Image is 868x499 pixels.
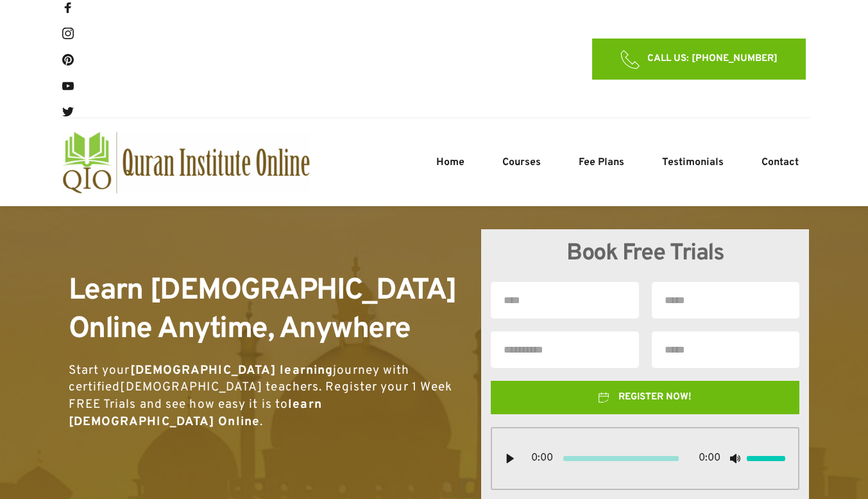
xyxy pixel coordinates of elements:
[762,155,799,170] span: Contact
[62,131,310,193] a: quran-institute-online-australia
[618,390,692,405] span: REGISTER NOW!
[592,39,806,80] a: CALL US: [PHONE_NUMBER]
[69,363,130,378] span: Start your
[491,381,799,414] button: REGISTER NOW!
[531,453,553,464] span: 0:00
[575,155,627,170] a: Fee Plans
[436,155,464,170] span: Home
[566,239,724,268] span: Book Free Trials
[502,155,541,170] span: Courses
[579,155,624,170] span: Fee Plans
[499,155,544,170] a: Courses
[699,453,720,464] span: 0:00
[647,51,778,67] span: CALL US: [PHONE_NUMBER]
[260,414,263,430] span: .
[433,155,468,170] a: Home
[659,155,727,170] a: Testimonials
[69,272,464,349] span: Learn [DEMOGRAPHIC_DATA] Online Anytime, Anywhere
[120,380,319,395] a: [DEMOGRAPHIC_DATA] teachers
[69,380,456,412] span: . Register your 1 Week FREE Trials and see how easy it is to
[69,363,413,396] span: journey with certified
[758,155,802,170] a: Contact
[662,155,724,170] span: Testimonials
[69,397,326,430] strong: learn [DEMOGRAPHIC_DATA] Online
[130,363,334,378] strong: [DEMOGRAPHIC_DATA] learning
